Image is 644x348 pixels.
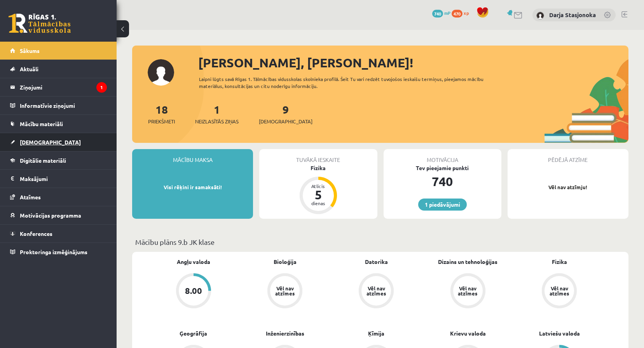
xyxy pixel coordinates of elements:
span: xp [464,10,469,16]
span: Aktuāli [20,65,38,72]
div: 740 [384,172,501,191]
div: Vēl nav atzīmes [365,286,387,296]
i: 1 [96,82,107,93]
a: Dizains un tehnoloģijas [438,258,497,266]
a: 18Priekšmeti [148,102,175,125]
legend: Ziņojumi [20,78,107,96]
a: 1Neizlasītās ziņas [195,102,239,125]
a: [DEMOGRAPHIC_DATA] [10,133,107,151]
span: [DEMOGRAPHIC_DATA] [259,118,312,125]
a: Vēl nav atzīmes [239,273,330,310]
a: Digitālie materiāli [10,151,107,169]
p: Mācību plāns 9.b JK klase [135,237,625,247]
a: Ķīmija [368,329,384,337]
a: Informatīvie ziņojumi [10,97,107,114]
a: 1 piedāvājumi [418,199,467,211]
a: Aktuāli [10,60,107,78]
a: Fizika [552,258,567,266]
a: Krievu valoda [450,329,486,337]
a: 740 mP [432,10,450,16]
a: Proktoringa izmēģinājums [10,243,107,261]
a: Motivācijas programma [10,206,107,224]
span: Motivācijas programma [20,212,81,219]
a: Vēl nav atzīmes [422,273,513,310]
div: Mācību maksa [132,149,253,164]
img: Darja Stasjonoka [536,12,544,19]
a: 470 xp [452,10,473,16]
a: Datorika [365,258,388,266]
div: 8.00 [185,286,202,295]
a: Inženierzinības [266,329,304,337]
a: Maksājumi [10,170,107,188]
a: Atzīmes [10,188,107,206]
a: Ziņojumi1 [10,78,107,96]
a: 8.00 [148,273,239,310]
span: [DEMOGRAPHIC_DATA] [20,139,81,146]
div: [PERSON_NAME], [PERSON_NAME]! [198,53,628,72]
span: Konferences [20,230,52,237]
span: Sākums [20,47,40,54]
a: Latviešu valoda [539,329,580,337]
span: Mācību materiāli [20,120,63,127]
a: Darja Stasjonoka [549,11,596,19]
a: 9[DEMOGRAPHIC_DATA] [259,102,312,125]
div: dienas [307,201,330,206]
a: Konferences [10,225,107,243]
div: Laipni lūgts savā Rīgas 1. Tālmācības vidusskolas skolnieka profilā. Šeit Tu vari redzēt tuvojošo... [199,76,497,90]
span: Proktoringa izmēģinājums [20,248,87,255]
legend: Maksājumi [20,170,107,188]
div: Fizika [259,164,377,172]
a: Bioloģija [274,258,297,266]
a: Angļu valoda [177,258,210,266]
div: Vēl nav atzīmes [548,286,570,296]
span: 470 [452,10,462,18]
div: Atlicis [307,184,330,188]
span: Digitālie materiāli [20,157,66,164]
span: 740 [432,10,443,18]
div: Pēdējā atzīme [508,149,628,164]
a: Ģeogrāfija [180,329,207,337]
div: Tev pieejamie punkti [384,164,501,172]
div: 5 [307,188,330,201]
a: Vēl nav atzīmes [514,273,605,310]
a: Vēl nav atzīmes [331,273,422,310]
a: Fizika Atlicis 5 dienas [259,164,377,215]
a: Mācību materiāli [10,115,107,133]
a: Sākums [10,42,107,60]
p: Visi rēķini ir samaksāti! [136,183,249,191]
span: Neizlasītās ziņas [195,118,239,125]
a: Rīgas 1. Tālmācības vidusskola [9,14,71,33]
span: mP [444,10,450,16]
span: Priekšmeti [148,118,175,125]
div: Motivācija [384,149,501,164]
div: Tuvākā ieskaite [259,149,377,164]
legend: Informatīvie ziņojumi [20,97,107,114]
div: Vēl nav atzīmes [457,286,479,296]
p: Vēl nav atzīmju! [511,183,625,191]
div: Vēl nav atzīmes [274,286,296,296]
span: Atzīmes [20,193,41,200]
